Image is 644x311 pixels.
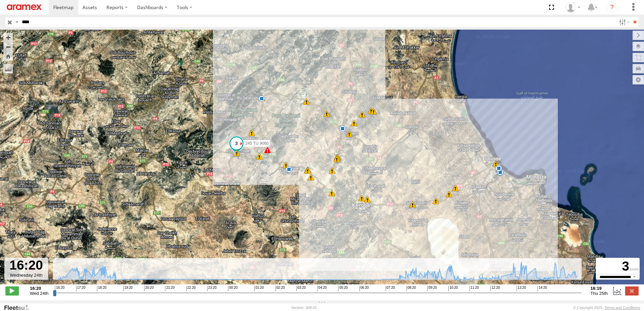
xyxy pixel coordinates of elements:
strong: 16:20 [30,286,49,291]
div: 5 [303,98,310,105]
span: 03:20 [296,286,306,291]
span: 20:20 [144,286,154,291]
span: 05:20 [338,286,348,291]
div: Version: 308.01 [291,306,317,310]
label: Search Query [14,17,20,27]
span: 09:20 [427,286,437,291]
div: 3 [597,259,639,274]
div: Nejah Benkhalifa [563,2,583,12]
i: ? [607,2,617,13]
div: 7 [283,162,289,169]
span: 07:20 [386,286,395,291]
span: 18:20 [97,286,106,291]
div: 8 [248,130,255,136]
span: Thu 25th Sep 2025 [590,291,608,296]
label: Play/Stop [5,286,19,295]
a: Terms and Conditions [605,306,640,310]
span: 10:20 [448,286,458,291]
div: 6 [256,153,263,160]
span: Wed 24th Sep 2025 [30,291,49,296]
span: 245 TU 9060 [245,141,268,146]
div: 5 [328,190,335,197]
div: 5 [323,110,330,117]
a: Visit our Website [4,304,35,311]
div: 6 [492,161,499,167]
span: 11:20 [470,286,479,291]
button: Zoom in [3,33,13,42]
span: 12:20 [490,286,500,291]
span: 14:20 [538,286,547,291]
div: 7 [233,150,240,157]
span: 17:20 [76,286,86,291]
label: Measure [3,64,13,73]
span: 21:20 [165,286,174,291]
label: Close [625,286,639,295]
span: 02:20 [276,286,285,291]
label: Map Settings [633,75,644,84]
img: aramex-logo.svg [7,4,42,10]
div: © Copyright 2025 - [573,306,640,310]
div: 8 [258,95,265,101]
button: Zoom Home [3,51,13,61]
div: 5 [233,150,240,157]
strong: 16:19 [590,286,608,291]
span: 16:20 [55,286,64,291]
span: 04:20 [317,286,327,291]
span: 01:20 [254,286,264,291]
span: 08:20 [407,286,416,291]
span: 13:20 [517,286,526,291]
span: 06:20 [359,286,369,291]
span: 19:20 [123,286,133,291]
span: 00:20 [228,286,237,291]
label: Search Filter Options [616,17,631,27]
span: 22:20 [186,286,196,291]
span: 23:20 [207,286,217,291]
button: Zoom out [3,42,13,51]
